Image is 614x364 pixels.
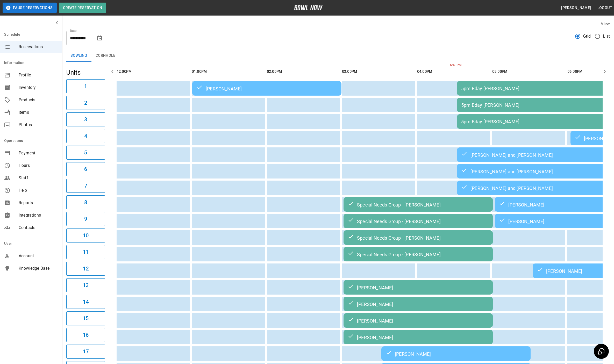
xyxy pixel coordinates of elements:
h6: 13 [83,281,89,289]
div: [PERSON_NAME] and [PERSON_NAME] [461,185,602,191]
div: [PERSON_NAME] [385,351,526,357]
button: 4 [66,129,105,143]
button: [PERSON_NAME] [559,3,593,13]
span: Reports [19,200,58,206]
button: Choose date, selected date is Oct 11, 2025 [94,33,105,43]
h6: 17 [83,347,89,356]
button: 12 [66,262,105,276]
h5: Units [66,68,105,77]
div: [PERSON_NAME] [348,284,489,290]
th: 01:00PM [192,64,265,79]
th: 02:00PM [267,64,340,79]
span: Profile [19,72,58,78]
span: Inventory [19,84,58,91]
div: Special Needs Group - [PERSON_NAME] [348,201,489,208]
span: Grid [583,33,591,39]
th: 12:00PM [117,64,190,79]
h6: 16 [83,331,89,339]
button: 16 [66,328,105,342]
button: 6 [66,162,105,176]
h6: 12 [83,265,89,273]
th: 03:00PM [342,64,415,79]
button: 13 [66,278,105,292]
div: inventory tabs [66,49,610,62]
button: 17 [66,345,105,359]
h6: 5 [84,148,87,157]
h6: 3 [84,115,87,124]
div: Special Needs Group - [PERSON_NAME] [348,218,489,224]
span: Account [19,253,58,259]
span: Integrations [19,212,58,218]
h6: 14 [83,298,89,306]
h6: 2 [84,99,87,107]
span: 6:43PM [449,63,450,68]
h6: 15 [83,314,89,323]
div: [PERSON_NAME] [348,301,489,307]
span: Knowledge Base [19,265,58,272]
div: [PERSON_NAME] and [PERSON_NAME] [461,152,602,158]
span: Payment [19,150,58,156]
button: 5 [66,146,105,160]
button: 14 [66,295,105,309]
span: Products [19,97,58,103]
button: Bowling [66,49,91,62]
button: 10 [66,229,105,242]
h6: 7 [84,182,87,190]
img: logo [294,5,323,10]
button: 2 [66,96,105,110]
div: [PERSON_NAME] [348,317,489,324]
button: 15 [66,311,105,325]
div: Special Needs Group - [PERSON_NAME] [348,251,489,257]
button: 1 [66,79,105,93]
span: List [603,33,610,39]
h6: 6 [84,165,87,173]
span: Hours [19,162,58,169]
button: Logout [595,3,614,13]
h6: 9 [84,215,87,223]
button: Pause Reservations [3,3,57,13]
div: [PERSON_NAME] [196,85,337,91]
h6: 8 [84,198,87,206]
span: Help [19,187,58,194]
button: 7 [66,179,105,193]
h6: 1 [84,82,87,90]
span: Contacts [19,225,58,231]
div: Special Needs Group - [PERSON_NAME] [348,234,489,241]
div: [PERSON_NAME] [348,334,489,340]
span: Photos [19,122,58,128]
button: Create Reservation [59,3,106,13]
h6: 10 [83,231,89,240]
button: 11 [66,245,105,259]
button: 8 [66,195,105,209]
h6: 4 [84,132,87,140]
label: View [601,21,610,26]
span: Staff [19,175,58,181]
button: Cornhole [91,49,119,62]
span: Reservations [19,44,58,50]
span: Items [19,109,58,116]
div: [PERSON_NAME] and [PERSON_NAME] [461,168,602,174]
button: 9 [66,212,105,226]
h6: 11 [83,248,89,256]
button: 3 [66,112,105,126]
